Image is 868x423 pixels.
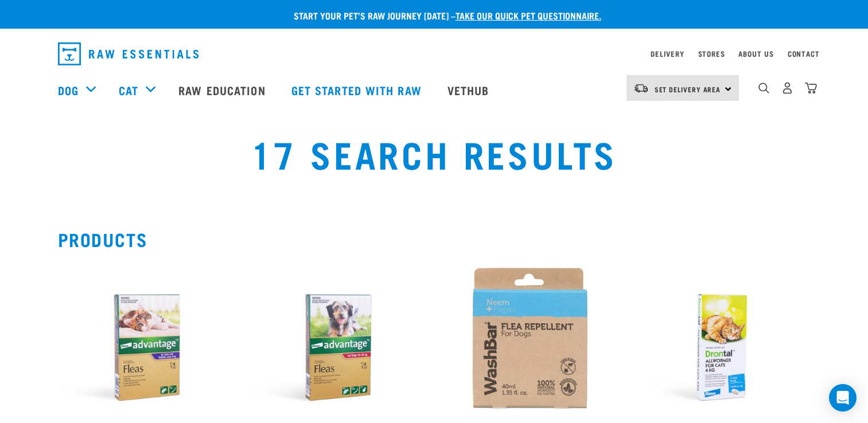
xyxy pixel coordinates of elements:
[436,67,504,113] a: Vethub
[805,82,817,94] img: home-icon@2x.png
[119,81,138,99] a: Cat
[633,83,649,93] img: van-moving.png
[738,52,773,56] a: About Us
[167,67,279,113] a: Raw Education
[788,52,820,56] a: Contact
[58,229,811,249] h2: Products
[165,132,703,174] h1: 17 Search Results
[698,52,725,56] a: Stores
[655,87,721,91] span: Set Delivery Area
[829,384,857,412] div: Open Intercom Messenger
[58,81,79,99] a: Dog
[456,13,601,18] a: take our quick pet questionnaire.
[49,38,820,70] nav: dropdown navigation
[58,42,198,65] img: Raw Essentials Logo
[758,83,769,93] img: home-icon-1@2x.png
[651,52,684,56] a: Delivery
[781,82,793,94] img: user.png
[280,67,436,113] a: Get started with Raw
